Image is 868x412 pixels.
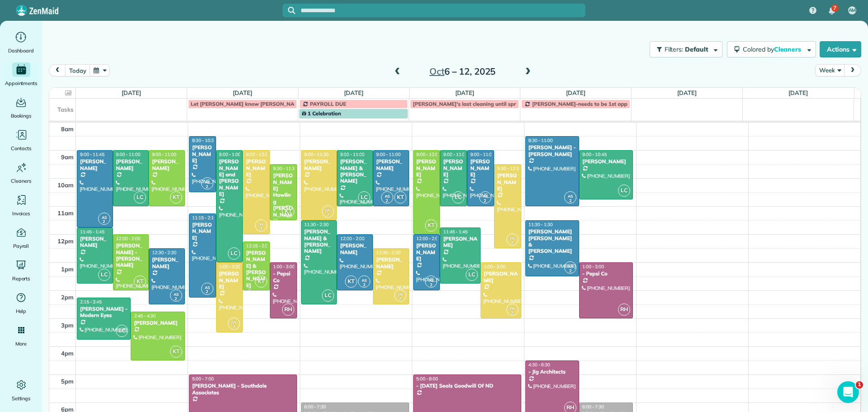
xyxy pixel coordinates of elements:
small: 2 [359,281,370,289]
small: 2 [480,197,491,205]
span: 1pm [61,265,74,273]
span: 8:30 - 10:30 [192,137,217,143]
span: 2pm [61,294,74,301]
small: 2 [255,225,267,233]
a: [DATE] [233,89,252,96]
span: JW [258,222,264,227]
div: [PERSON_NAME] - [PERSON_NAME] [116,242,146,269]
a: Invoices [4,193,38,218]
span: 1:00 - 3:00 [582,264,604,270]
span: 5:00 - 8:00 [416,376,438,382]
span: AS [174,292,179,297]
a: [DATE] [122,89,141,96]
button: prev [49,64,66,76]
span: 11am [57,209,74,217]
span: 8am [61,125,74,133]
a: Contacts [4,128,38,153]
span: AS [102,215,107,220]
span: LC [466,269,478,281]
a: Cleaners [4,160,38,185]
span: 9am [61,153,74,161]
span: Payroll [13,242,29,251]
a: Dashboard [4,30,38,55]
span: LC [358,191,370,204]
span: Reports [12,274,30,283]
span: LC [116,325,128,337]
span: 9:00 - 11:45 [80,152,104,157]
span: LC [452,191,464,204]
div: [PERSON_NAME] [582,158,630,165]
span: AS [429,278,434,283]
span: 3pm [61,322,74,329]
span: 9:00 - 11:00 [376,152,401,157]
span: 2:15 - 3:45 [80,299,102,305]
a: [DATE] [566,89,585,96]
a: [DATE] [677,89,697,96]
div: [PERSON_NAME] [376,158,406,171]
span: KT [394,191,406,204]
span: Invoices [12,209,30,218]
span: Oct [429,66,444,77]
span: 1:00 - 3:00 [484,264,505,270]
span: AS [568,194,573,199]
span: KT [134,275,146,288]
span: 1:00 - 3:30 [219,264,241,270]
span: Contacts [11,144,31,153]
div: [PERSON_NAME] [151,256,182,270]
span: LC [228,247,240,260]
div: [PERSON_NAME] [470,158,491,178]
span: Default [685,45,709,53]
button: Focus search [283,7,295,14]
a: Reports [4,258,38,283]
span: Let [PERSON_NAME] know [PERSON_NAME] isn't coming [DATE] [191,100,355,107]
iframe: Intercom live chat [837,381,859,403]
span: JW [397,292,403,297]
span: 1:00 - 3:00 [273,264,295,270]
div: [PERSON_NAME] [PERSON_NAME] & [PERSON_NAME] [528,228,576,255]
div: [PERSON_NAME] [376,256,406,270]
button: Colored byCleaners [727,41,816,57]
div: [PERSON_NAME] - Southdale Associates [192,383,294,396]
span: JW [509,306,515,311]
span: Settings [12,394,31,403]
a: [DATE] [344,89,363,96]
div: [PERSON_NAME] [80,236,110,249]
span: LC [322,289,334,302]
small: 2 [99,218,110,226]
span: JW [325,208,331,213]
span: 12:30 - 2:30 [376,250,401,256]
span: 11:30 - 1:30 [528,222,553,227]
span: 7 [833,5,836,12]
span: [PERSON_NAME]'s last cleaning until spring. [413,100,525,107]
a: [DATE] [455,89,475,96]
div: [PERSON_NAME] [304,158,335,171]
span: Bookings [11,111,32,120]
div: [PERSON_NAME] [151,158,182,171]
a: Appointments [4,62,38,88]
div: 7 unread notifications [822,1,841,21]
div: - Pepsi Co [273,270,294,284]
div: - Pepsi Co [582,270,630,277]
span: AS [568,264,573,269]
span: 10am [57,181,74,189]
div: [PERSON_NAME] [133,320,182,326]
a: Help [4,290,38,316]
span: AS [205,180,210,185]
button: today [65,64,90,76]
span: 12:15 - 2:00 [246,243,270,249]
span: 12:00 - 2:00 [340,236,364,242]
span: 9:00 - 10:45 [582,152,607,157]
div: [PERSON_NAME] - Modern Eyes [80,306,128,319]
span: Appointments [5,79,38,88]
span: RH [618,303,630,316]
small: 2 [382,197,393,205]
small: 2 [202,288,213,296]
span: 6:00 - 7:30 [304,404,326,410]
small: 2 [228,323,240,331]
div: [PERSON_NAME] - [PERSON_NAME] [528,144,576,157]
span: 4pm [61,350,74,357]
button: Filters: Default [650,41,722,57]
span: KT [170,346,182,358]
span: 2:45 - 4:30 [134,313,156,319]
a: [DATE] [788,89,808,96]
